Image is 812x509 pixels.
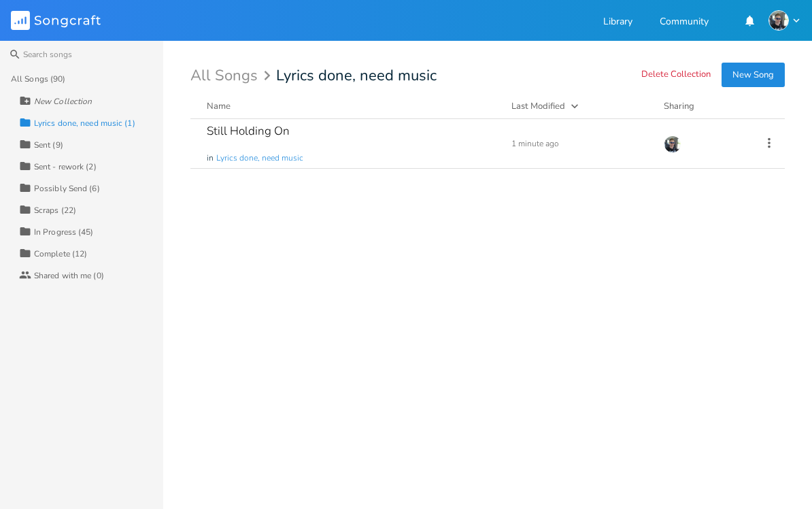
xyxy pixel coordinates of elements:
div: 1 minute ago [511,139,647,148]
a: Library [603,17,632,29]
button: Name [207,99,495,113]
div: Sent (9) [34,141,63,149]
a: Community [660,17,709,29]
button: Last Modified [511,99,647,113]
div: All Songs (90) [11,75,65,83]
div: Sharing [664,99,745,113]
button: Delete Collection [641,69,711,81]
div: All Songs [190,69,275,82]
div: Scraps (22) [34,206,76,214]
div: Complete (12) [34,250,87,258]
div: Sent - rework (2) [34,163,97,171]
div: New Collection [34,97,92,105]
img: taylor.leroy.warr [768,10,789,31]
div: Last Modified [511,100,565,112]
div: Lyrics done, need music (1) [34,119,135,127]
div: Shared with me (0) [34,272,104,280]
div: In Progress (45) [34,228,94,236]
span: Lyrics done, need music [216,152,303,164]
div: Name [207,100,231,112]
div: Still Holding On [207,125,290,137]
div: Possibly Send (6) [34,184,100,193]
span: Lyrics done, need music [276,68,437,83]
img: taylor.leroy.warr [664,135,681,153]
span: in [207,152,214,164]
button: New Song [722,63,785,87]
